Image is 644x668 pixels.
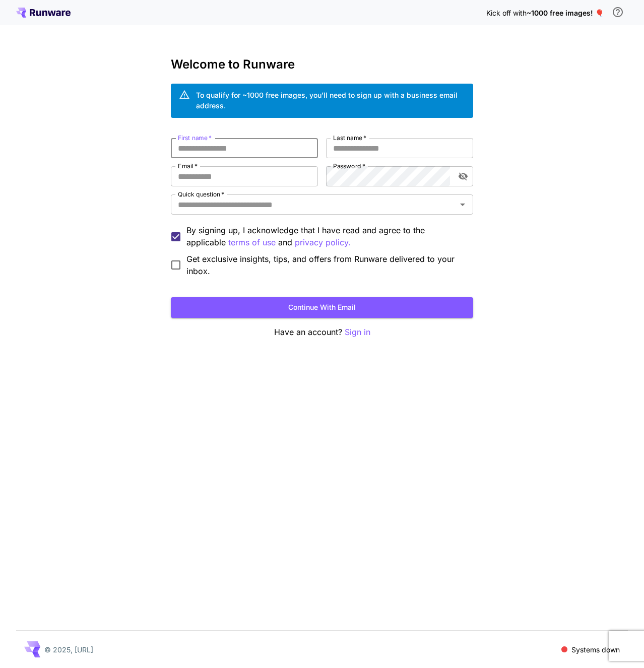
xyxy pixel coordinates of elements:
[171,326,473,339] p: Have an account?
[44,644,93,655] p: © 2025, [URL]
[333,162,365,170] label: Password
[171,57,473,72] h3: Welcome to Runware
[571,644,620,655] p: Systems down
[186,253,465,277] span: Get exclusive insights, tips, and offers from Runware delivered to your inbox.
[178,133,212,142] label: First name
[186,224,465,249] p: By signing up, I acknowledge that I have read and agree to the applicable and
[178,190,224,198] label: Quick question
[454,167,472,185] button: toggle password visibility
[295,236,351,249] p: privacy policy.
[171,297,473,318] button: Continue with email
[486,9,527,17] span: Kick off with
[527,9,604,17] span: ~1000 free images! 🎈
[333,133,366,142] label: Last name
[345,326,370,339] button: Sign in
[228,236,276,249] button: By signing up, I acknowledge that I have read and agree to the applicable and privacy policy.
[608,2,628,22] button: In order to qualify for free credit, you need to sign up with a business email address and click ...
[228,236,276,249] p: terms of use
[456,197,470,212] button: Open
[295,236,351,249] button: By signing up, I acknowledge that I have read and agree to the applicable terms of use and
[196,90,465,111] div: To qualify for ~1000 free images, you’ll need to sign up with a business email address.
[178,162,198,170] label: Email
